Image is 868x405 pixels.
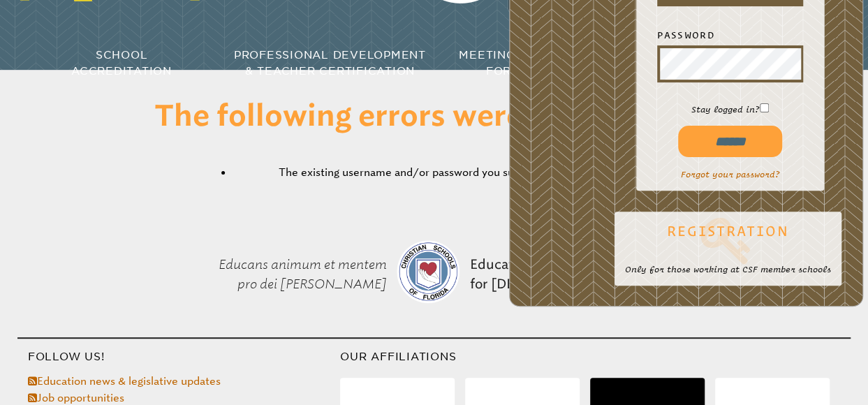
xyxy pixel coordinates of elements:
h1: The following errors were encountered [99,101,768,133]
p: Educans animum et mentem pro dei [PERSON_NAME] [173,222,392,327]
img: csf-logo-web-colors.png [397,240,459,302]
span: Meetings & Workshops for Educators [459,49,617,77]
li: The existing username and/or password you submitted are not valid [233,165,663,180]
a: Education news & legislative updates [28,375,221,388]
a: Registration [625,215,831,267]
a: Forgot your password? [681,169,780,179]
h3: Follow Us! [17,349,340,364]
h3: Our Affiliations [340,349,851,364]
span: School Accreditation [71,49,172,77]
p: Stay logged in? [647,103,814,115]
span: Professional Development & Teacher Certification [234,49,426,77]
p: Only for those working at CSF member schools [625,263,831,275]
p: Educating hearts and minds for [DEMOGRAPHIC_DATA]’s glory [464,222,695,327]
a: Job opportunities [28,392,124,404]
label: Password [657,27,803,43]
